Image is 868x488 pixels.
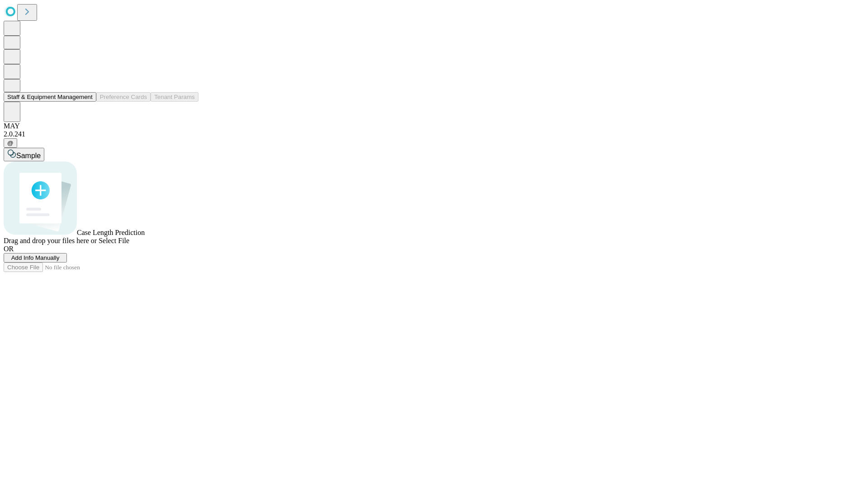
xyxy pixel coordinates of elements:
span: @ [7,140,14,146]
div: MAY [4,122,864,130]
button: Tenant Params [151,92,198,102]
span: Select File [99,237,129,244]
span: Case Length Prediction [77,229,145,236]
span: Drag and drop your files here or [4,237,97,244]
button: Preference Cards [96,92,151,102]
button: Sample [4,148,44,161]
button: @ [4,138,17,148]
button: Add Info Manually [4,253,67,263]
span: OR [4,245,14,253]
span: Add Info Manually [11,254,60,261]
span: Sample [16,152,41,160]
button: Staff & Equipment Management [4,92,96,102]
div: 2.0.241 [4,130,864,138]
